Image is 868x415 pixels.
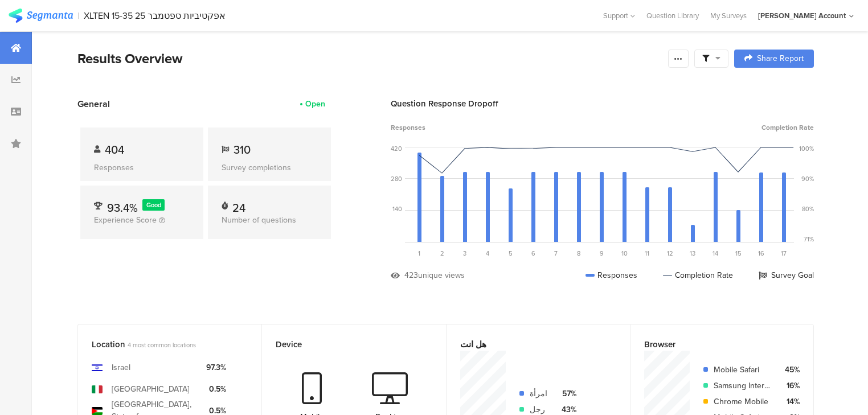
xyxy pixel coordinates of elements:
[577,249,580,258] span: 8
[644,338,781,351] div: Browser
[222,214,296,226] span: Number of questions
[603,7,635,24] div: Support
[77,97,110,110] span: General
[107,199,138,216] span: 93.4%
[714,380,771,392] div: Samsung Internet
[206,361,226,373] div: 97.3%
[759,269,814,281] div: Survey Goal
[554,249,558,258] span: 7
[112,361,130,373] div: Israel
[128,340,196,350] span: 4 most common locations
[305,98,325,110] div: Open
[641,10,705,21] a: Question Library
[232,199,245,211] div: 24
[440,249,444,258] span: 2
[735,249,742,258] span: 15
[758,10,846,21] div: [PERSON_NAME] Account
[667,249,673,258] span: 12
[799,144,814,153] div: 100%
[757,55,804,63] span: Share Report
[391,97,814,110] div: Question Response Dropoff
[645,249,649,258] span: 11
[486,249,489,258] span: 4
[530,388,547,400] div: امرأة
[509,249,513,258] span: 5
[460,338,597,351] div: هل انت
[84,10,226,21] div: XLTEN 15-35 אפקטיביות ספטמבר 25
[801,174,814,183] div: 90%
[556,388,576,400] div: 57%
[705,10,752,21] a: My Surveys
[77,48,662,69] div: Results Overview
[663,269,733,281] div: Completion Rate
[780,380,800,392] div: 16%
[392,204,402,213] div: 140
[802,204,814,213] div: 80%
[418,269,465,281] div: unique views
[781,249,787,258] span: 17
[586,269,637,281] div: Responses
[94,214,157,226] span: Experience Score
[146,200,161,209] span: Good
[621,249,628,258] span: 10
[780,396,800,408] div: 14%
[206,383,226,395] div: 0.5%
[804,235,814,244] div: 71%
[714,396,771,408] div: Chrome Mobile
[105,141,124,158] span: 404
[418,249,420,258] span: 1
[92,338,229,351] div: Location
[463,249,466,258] span: 3
[714,364,771,376] div: Mobile Safari
[713,249,718,258] span: 14
[112,383,190,395] div: [GEOGRAPHIC_DATA]
[690,249,695,258] span: 13
[758,249,764,258] span: 16
[222,162,317,174] div: Survey completions
[391,122,425,133] span: Responses
[77,9,79,22] div: |
[761,122,814,133] span: Completion Rate
[780,364,800,376] div: 45%
[234,141,251,158] span: 310
[404,269,418,281] div: 423
[9,9,73,23] img: segmanta logo
[391,144,402,153] div: 420
[94,162,190,174] div: Responses
[276,338,413,351] div: Device
[531,249,535,258] span: 6
[600,249,604,258] span: 9
[391,174,402,183] div: 280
